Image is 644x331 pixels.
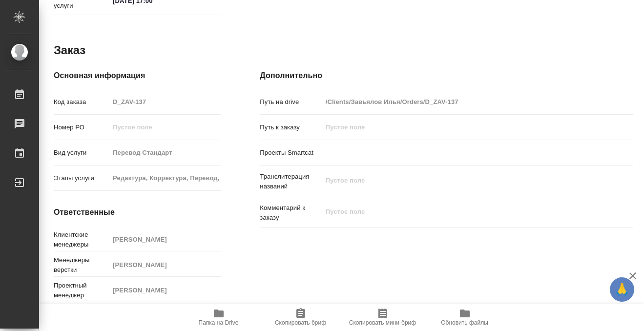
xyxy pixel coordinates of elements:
p: Путь к заказу [260,123,322,132]
h4: Дополнительно [260,70,633,82]
button: Скопировать мини-бриф [342,304,424,331]
input: Пустое поле [109,120,221,134]
p: Проектный менеджер [54,281,109,300]
span: Обновить файлы [441,319,488,326]
input: Пустое поле [109,258,221,272]
input: Пустое поле [109,283,221,297]
button: Обновить файлы [424,304,506,331]
input: Пустое поле [109,171,221,185]
p: Путь на drive [260,97,322,107]
h2: Заказ [54,42,85,58]
input: Пустое поле [322,95,602,109]
p: Менеджеры верстки [54,255,109,275]
button: Папка на Drive [178,304,260,331]
p: Этапы услуги [54,173,109,183]
p: Транслитерация названий [260,172,322,191]
span: Скопировать бриф [275,319,326,326]
input: Пустое поле [109,145,221,160]
span: Папка на Drive [199,319,239,326]
input: Пустое поле [109,232,221,247]
p: Номер РО [54,123,109,132]
button: Скопировать бриф [260,304,342,331]
p: Проекты Smartcat [260,148,322,158]
span: 🙏 [614,279,630,300]
p: Комментарий к заказу [260,203,322,223]
p: Клиентские менеджеры [54,230,109,249]
h4: Основная информация [54,70,221,82]
p: Вид услуги [54,148,109,158]
input: Пустое поле [322,120,602,134]
p: Код заказа [54,97,109,107]
button: 🙏 [610,277,634,302]
span: Скопировать мини-бриф [349,319,416,326]
h4: Ответственные [54,207,221,218]
input: Пустое поле [109,95,221,109]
